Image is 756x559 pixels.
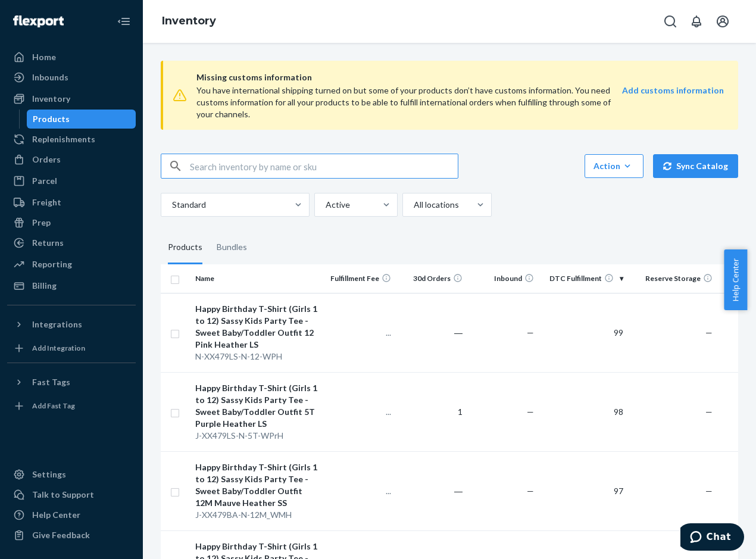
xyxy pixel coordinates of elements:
[658,10,682,33] button: Open Search Box
[190,264,324,293] th: Name
[527,327,534,338] span: —
[168,231,202,264] div: Products
[32,175,57,187] div: Parcel
[7,505,136,524] a: Help Center
[7,171,136,191] a: Parcel
[217,231,247,264] div: Bundles
[705,327,713,338] span: —
[7,130,136,149] a: Replenishments
[196,85,618,120] div: You have international shipping turned on but some of your products don’t have customs informatio...
[593,160,635,172] div: Action
[7,339,136,358] a: Add Integration
[622,85,724,95] strong: Add customs information
[705,407,713,417] span: —
[467,264,539,293] th: Inbound
[32,529,90,541] div: Give Feedback
[7,89,136,108] a: Inventory
[396,293,467,372] td: ―
[724,249,747,310] button: Help Center
[585,154,643,178] button: Action
[653,154,738,178] button: Sync Catalog
[7,526,136,545] button: Give Feedback
[32,93,70,105] div: Inventory
[162,14,216,27] a: Inventory
[329,327,391,339] p: ...
[13,15,64,27] img: Flexport logo
[7,193,136,212] a: Freight
[413,199,414,211] input: All locations
[7,315,136,334] button: Integrations
[32,318,82,330] div: Integrations
[195,461,320,509] div: Happy Birthday T-Shirt (Girls 1 to 12) Sassy Kids Party Tee - Sweet Baby/Toddler Outfit 12M Mauve...
[32,217,51,229] div: Prep
[7,373,136,392] button: Fast Tags
[112,10,136,33] button: Close Navigation
[7,150,136,169] a: Orders
[32,196,61,208] div: Freight
[329,485,391,497] p: ...
[32,237,64,249] div: Returns
[705,486,713,496] span: —
[32,154,61,165] div: Orders
[324,199,326,211] input: Active
[7,213,136,232] a: Prep
[7,485,136,504] button: Talk to Support
[27,110,136,129] a: Products
[7,276,136,295] a: Billing
[396,451,467,530] td: ―
[628,264,717,293] th: Reserve Storage
[32,489,94,501] div: Talk to Support
[7,48,136,67] a: Home
[32,133,95,145] div: Replenishments
[396,372,467,451] td: 1
[329,406,391,418] p: ...
[195,351,320,363] div: N-XX479LS-N-12-WPH
[152,4,226,39] ol: breadcrumbs
[33,113,70,125] div: Products
[7,465,136,484] a: Settings
[622,85,724,120] a: Add customs information
[32,51,56,63] div: Home
[195,430,320,442] div: J-XX479LS-N-5T-WPrH
[195,303,320,351] div: Happy Birthday T-Shirt (Girls 1 to 12) Sassy Kids Party Tee - Sweet Baby/Toddler Outfit 12 Pink H...
[7,68,136,87] a: Inbounds
[32,376,70,388] div: Fast Tags
[7,255,136,274] a: Reporting
[32,469,66,480] div: Settings
[7,396,136,416] a: Add Fast Tag
[32,71,68,83] div: Inbounds
[32,343,85,353] div: Add Integration
[171,199,172,211] input: Standard
[195,382,320,430] div: Happy Birthday T-Shirt (Girls 1 to 12) Sassy Kids Party Tee - Sweet Baby/Toddler Outfit 5T Purple...
[527,407,534,417] span: —
[539,372,628,451] td: 98
[32,509,80,521] div: Help Center
[32,401,75,411] div: Add Fast Tag
[32,258,72,270] div: Reporting
[527,486,534,496] span: —
[539,264,628,293] th: DTC Fulfillment
[711,10,735,33] button: Open account menu
[539,451,628,530] td: 97
[195,509,320,521] div: J-XX479BA-N-12M_WMH
[680,523,744,553] iframe: Opens a widget where you can chat to one of our agents
[32,280,57,292] div: Billing
[196,70,724,85] span: Missing customs information
[539,293,628,372] td: 99
[685,10,708,33] button: Open notifications
[190,154,458,178] input: Search inventory by name or sku
[324,264,396,293] th: Fulfillment Fee
[396,264,467,293] th: 30d Orders
[7,233,136,252] a: Returns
